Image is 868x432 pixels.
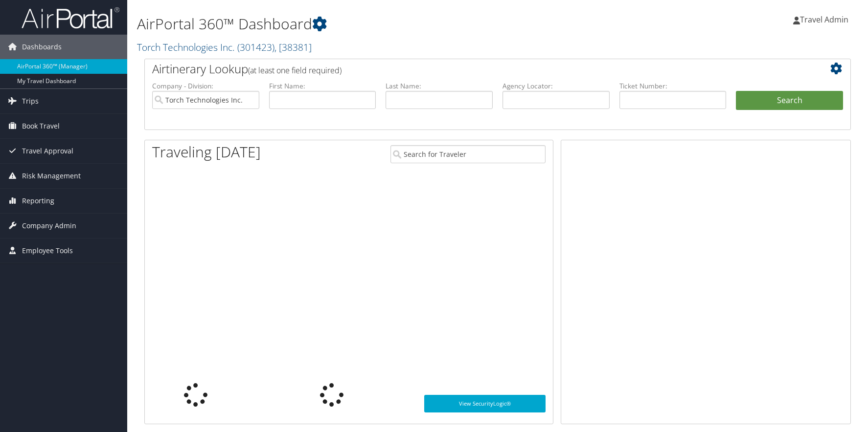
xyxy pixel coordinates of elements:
img: airportal-logo.png [22,6,119,29]
span: Book Travel [22,114,60,138]
span: Company Admin [22,214,76,238]
a: Travel Admin [793,5,858,34]
h2: Airtinerary Lookup [152,61,784,77]
a: View SecurityLogic® [424,395,546,412]
input: Search for Traveler [390,145,546,163]
h1: Traveling [DATE] [152,142,261,162]
a: Torch Technologies Inc. [137,41,312,54]
span: Trips [22,89,39,113]
label: First Name: [269,81,376,91]
span: ( 301423 ) [237,41,274,54]
span: (at least one field required) [248,65,342,76]
span: Travel Approval [22,139,73,163]
span: Employee Tools [22,238,73,263]
span: , [ 38381 ] [274,41,312,54]
span: Risk Management [22,164,81,188]
label: Agency Locator: [503,81,610,91]
label: Last Name: [386,81,493,91]
span: Dashboards [22,35,62,59]
button: Search [736,91,843,110]
label: Company - Division: [152,81,259,91]
span: Travel Admin [800,14,848,25]
h1: AirPortal 360™ Dashboard [137,14,618,34]
label: Ticket Number: [619,81,727,91]
span: Reporting [22,189,54,213]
